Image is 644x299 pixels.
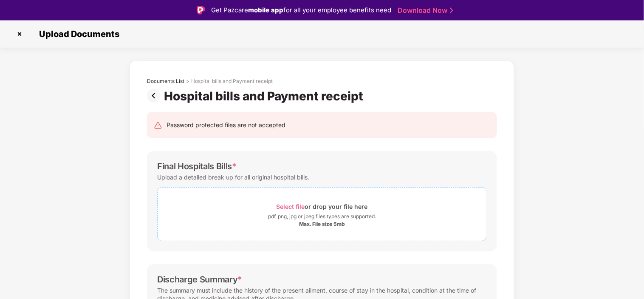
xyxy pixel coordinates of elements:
[197,6,205,14] img: Logo
[157,274,242,285] div: Discharge Summary
[147,89,164,103] img: svg+xml;base64,PHN2ZyBpZD0iUHJldi0zMngzMiIgeG1sbnM9Imh0dHA6Ly93d3cudzMub3JnLzIwMDAvc3ZnIiB3aWR0aD...
[147,78,184,85] div: Documents List
[299,221,345,228] div: Max. File size 5mb
[157,171,309,183] div: Upload a detailed break up for all original hospital bills.
[398,6,451,15] a: Download Now
[277,201,368,212] div: or drop your file here
[158,194,486,234] span: Select fileor drop your file herepdf, png, jpg or jpeg files types are supported.Max. File size 5mb
[31,29,124,39] span: Upload Documents
[268,212,376,221] div: pdf, png, jpg or jpeg files types are supported.
[277,203,305,210] span: Select file
[186,78,189,85] div: >
[167,120,285,130] div: Password protected files are not accepted
[157,161,237,171] div: Final Hospitals Bills
[191,78,273,85] div: Hospital bills and Payment receipt
[154,121,162,130] img: svg+xml;base64,PHN2ZyB4bWxucz0iaHR0cDovL3d3dy53My5vcmcvMjAwMC9zdmciIHdpZHRoPSIyNCIgaGVpZ2h0PSIyNC...
[164,89,367,103] div: Hospital bills and Payment receipt
[450,6,453,15] img: Stroke
[13,27,26,41] img: svg+xml;base64,PHN2ZyBpZD0iQ3Jvc3MtMzJ4MzIiIHhtbG5zPSJodHRwOi8vd3d3LnczLm9yZy8yMDAwL3N2ZyIgd2lkdG...
[211,5,391,15] div: Get Pazcare for all your employee benefits need
[248,6,283,14] strong: mobile app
